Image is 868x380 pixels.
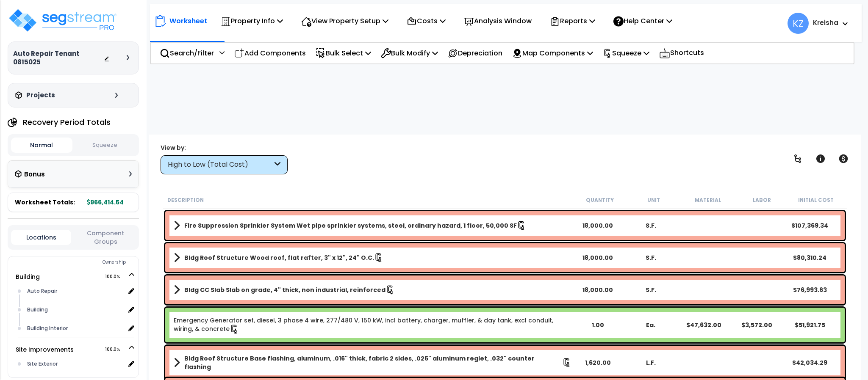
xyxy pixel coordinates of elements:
div: 1,620.00 [571,358,624,367]
h3: Auto Repair Tenant 0815025 [13,50,104,66]
span: 100.0% [105,272,128,282]
p: Help Center [613,15,672,27]
b: Bldg Roof Structure Wood roof, flat rafter, 3" x 12", 24" O.C. [184,253,374,262]
small: Unit [647,197,660,204]
p: Worksheet [169,15,207,27]
div: Ea. [624,321,677,329]
p: Reports [550,15,595,27]
div: S.F. [624,286,677,294]
h3: Bonus [24,171,45,178]
div: 1.00 [571,321,624,329]
p: Squeeze [603,47,649,59]
a: Assembly Title [174,220,571,231]
div: 18,000.00 [571,286,624,294]
small: Material [695,197,721,204]
a: Assembly Title [174,284,571,296]
div: Auto Repair [25,286,125,296]
div: High to Low (Total Cost) [168,160,272,170]
div: 18,000.00 [571,221,624,230]
b: Bldg CC Slab Slab on grade, 4" thick, non industrial, reinforced [184,286,385,294]
a: Site Improvements 100.0% [16,345,74,354]
img: logo_pro_r.png [8,8,118,33]
div: Ownership [25,257,139,267]
div: Building [25,305,125,315]
div: View by: [161,143,288,152]
b: Bldg Roof Structure Base flashing, aluminum, .016" thick, fabric 2 sides, .025" aluminum reglet, ... [184,354,562,371]
div: $80,310.24 [783,253,836,262]
div: $76,993.63 [783,286,836,294]
b: 966,414.54 [87,198,124,207]
div: $51,921.75 [783,321,836,329]
small: Description [167,197,204,204]
div: Add Components [230,43,311,63]
h4: Recovery Period Totals [23,118,111,127]
button: Component Groups [75,229,136,246]
span: KZ [788,13,809,34]
div: $47,632.00 [677,321,730,329]
button: Normal [11,138,72,153]
p: View Property Setup [301,15,388,27]
div: S.F. [624,253,677,262]
p: Search/Filter [160,47,214,59]
div: Building Interior [25,323,125,333]
button: Squeeze [75,138,136,153]
b: Kreisha [813,18,838,27]
p: Depreciation [448,47,502,59]
div: 18,000.00 [571,253,624,262]
span: Worksheet Totals: [15,198,75,207]
p: Costs [407,15,446,27]
a: Building 100.0% [16,273,40,281]
div: Site Exterior [25,359,125,369]
div: Depreciation [443,43,507,63]
div: $3,572.00 [730,321,783,329]
div: $107,369.34 [783,221,836,230]
div: S.F. [624,221,677,230]
b: Fire Suppression Sprinkler System Wet pipe sprinkler systems, steel, ordinary hazard, 1 floor, 50... [184,221,517,230]
p: Shortcuts [659,47,704,59]
div: $42,034.29 [783,358,836,367]
small: Initial Cost [798,197,834,204]
button: Locations [11,230,71,245]
h3: Projects [26,91,55,99]
p: Bulk Select [316,47,371,59]
a: Assembly Title [174,252,571,264]
div: L.F. [624,358,677,367]
small: Labor [753,197,771,204]
p: Analysis Window [464,15,532,27]
p: Map Components [512,47,593,59]
small: Quantity [586,197,614,204]
p: Bulk Modify [381,47,438,59]
a: Individual Item [174,316,571,334]
span: 100.0% [105,344,128,355]
p: Add Components [234,47,306,59]
a: Assembly Title [174,354,571,371]
div: Shortcuts [654,43,709,63]
p: Property Info [221,15,283,27]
